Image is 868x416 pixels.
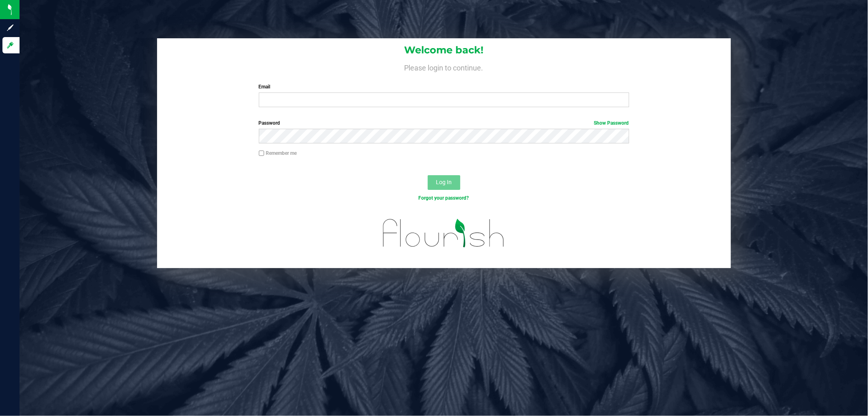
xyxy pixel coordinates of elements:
[259,150,265,156] input: Remember me
[259,150,297,157] label: Remember me
[428,175,460,190] button: Log In
[157,62,731,72] h4: Please login to continue.
[594,120,629,126] a: Show Password
[6,41,14,49] inline-svg: Log in
[372,210,516,256] img: flourish_logo.svg
[259,120,280,126] span: Password
[157,45,731,55] h1: Welcome back!
[436,179,452,185] span: Log In
[6,24,14,32] inline-svg: Sign up
[259,83,629,90] label: Email
[419,195,469,201] a: Forgot your password?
